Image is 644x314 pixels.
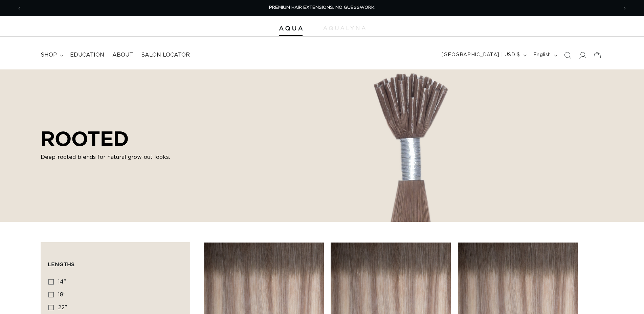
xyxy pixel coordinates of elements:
span: PREMIUM HAIR EXTENSIONS. NO GUESSWORK. [269,5,375,10]
summary: shop [37,47,66,63]
img: Aqua Hair Extensions [279,26,303,31]
span: English [533,51,551,59]
span: 22" [58,305,67,310]
span: About [112,51,133,59]
a: About [108,47,137,63]
button: [GEOGRAPHIC_DATA] | USD $ [438,49,529,62]
button: English [529,49,560,62]
img: aqualyna.com [323,26,365,30]
button: Previous announcement [12,2,27,15]
summary: Search [560,48,575,63]
a: Education [66,47,108,63]
a: Salon Locator [137,47,194,63]
h2: ROOTED [41,127,193,150]
span: 18" [58,292,66,297]
summary: Lengths (0 selected) [48,249,183,274]
span: Education [70,51,104,59]
span: Salon Locator [141,51,190,59]
span: [GEOGRAPHIC_DATA] | USD $ [442,51,520,59]
p: Deep-rooted blends for natural grow-out looks. [41,153,193,161]
span: 14" [58,279,66,285]
button: Next announcement [617,2,632,15]
span: shop [41,51,57,59]
span: Lengths [48,261,74,267]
